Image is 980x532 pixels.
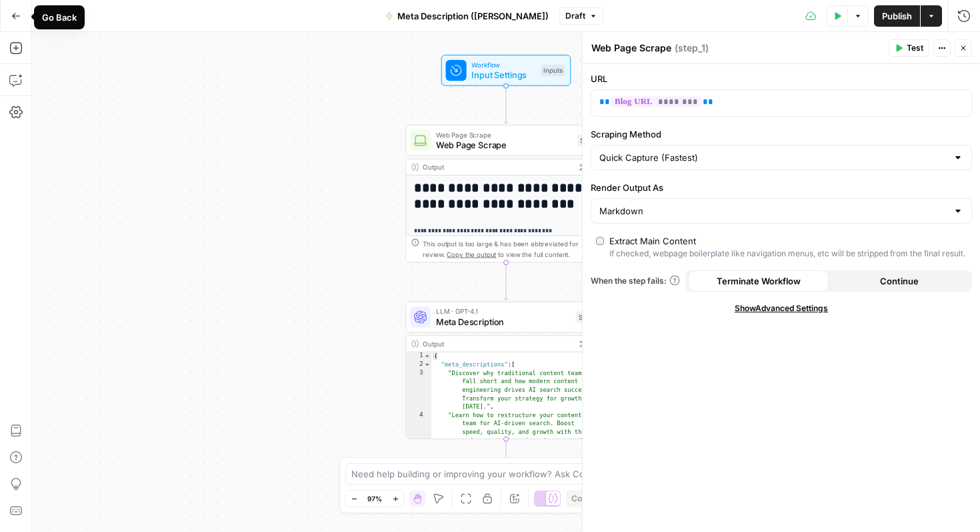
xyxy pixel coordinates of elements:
button: Publish [874,5,920,27]
div: Inputs [541,65,565,77]
button: Draft [559,7,603,25]
div: This output is too large & has been abbreviated for review. to view the full content. [423,238,601,259]
span: Meta Description ([PERSON_NAME]) [397,9,549,23]
span: Show Advanced Settings [735,302,828,314]
input: Quick Capture (Fastest) [599,151,947,164]
span: Web Page Scrape [436,139,572,152]
span: Test [907,42,923,54]
div: 1 [406,352,431,361]
span: LLM · GPT-4.1 [436,306,571,316]
label: URL [591,72,972,85]
a: When the step fails: [591,275,680,287]
input: Extract Main ContentIf checked, webpage boilerplate like navigation menus, etc will be stripped f... [596,237,604,245]
span: Publish [882,9,912,23]
span: Copy the output [447,250,496,258]
div: 2 [406,360,431,369]
button: Meta Description ([PERSON_NAME]) [377,5,557,27]
button: Continue [829,270,969,292]
g: Edge from step_1 to step_2 [504,262,508,300]
span: Workflow [471,59,535,70]
span: Input Settings [471,68,535,81]
textarea: Web Page Scrape [591,41,671,55]
span: Web Page Scrape [436,129,572,140]
div: LLM · GPT-4.1Meta DescriptionStep 2Output{ "meta_descriptions":[ "Discover why traditional conten... [405,302,607,439]
button: Copy [566,490,597,507]
div: 4 [406,411,431,453]
div: 3 [406,369,431,411]
span: Toggle code folding, rows 1 through 9 [423,352,431,361]
span: Draft [565,10,585,22]
span: ( step_1 ) [675,41,709,55]
g: Edge from start to step_1 [504,86,508,123]
div: Output [423,162,571,173]
div: Extract Main Content [609,234,696,248]
span: Copy [571,493,591,505]
label: Render Output As [591,181,972,194]
span: Toggle code folding, rows 2 through 8 [423,360,431,369]
span: 97% [367,493,382,504]
div: WorkflowInput SettingsInputs [405,55,607,86]
span: Terminate Workflow [717,274,801,288]
div: If checked, webpage boilerplate like navigation menus, etc will be stripped from the final result. [609,248,965,260]
button: Test [889,39,929,57]
input: Markdown [599,204,947,218]
span: Continue [880,274,919,288]
label: Scraping Method [591,127,972,141]
div: Go Back [42,11,77,24]
span: Meta Description [436,315,571,328]
div: Output [423,338,571,349]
